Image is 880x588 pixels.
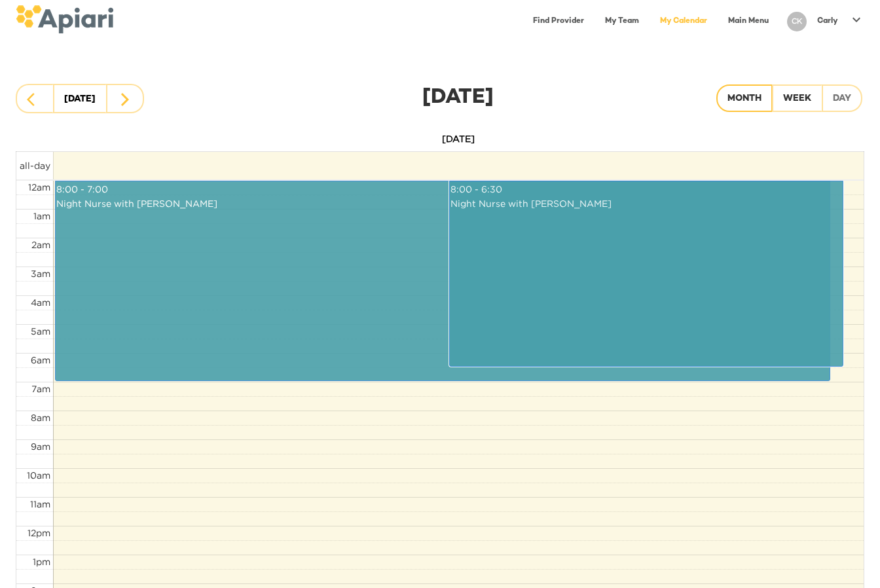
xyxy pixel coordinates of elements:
a: My Calendar [652,8,715,35]
a: 8:00 - 7:00Night Nurse with [PERSON_NAME] [55,181,831,382]
span: 10am [27,470,50,480]
div: Night Nurse with [PERSON_NAME] [450,196,843,211]
span: 7am [31,384,50,394]
span: 3am [31,268,50,278]
button: Month [716,84,773,112]
div: CK [787,12,807,31]
a: My Team [597,8,647,35]
span: 8:00 - 6:30 [450,184,502,194]
span: 8:00 - 7:00 [56,184,108,194]
span: 11am [30,499,50,509]
div: Week [783,91,811,107]
span: 12am [28,182,50,192]
span: 9am [31,441,50,451]
span: 8am [31,413,50,422]
p: Carly [817,16,838,27]
span: 1am [33,211,50,221]
span: 2am [31,240,50,249]
span: [DATE] [442,134,475,143]
button: Day [822,84,862,112]
a: Main Menu [720,8,777,35]
span: 4am [31,297,50,307]
div: [DATE] [179,83,701,113]
button: [DATE] [53,84,107,113]
span: 1pm [33,557,50,566]
div: Month [727,91,761,107]
a: Find Provider [525,8,592,35]
img: logo [16,5,113,33]
div: Day [833,91,851,107]
span: 6am [31,355,50,365]
span: 5am [31,326,50,336]
span: all-day [20,160,50,170]
button: Week [772,84,822,112]
a: 8:00 - 6:30Night Nurse with [PERSON_NAME] [449,181,843,367]
div: Night Nurse with [PERSON_NAME] [56,196,830,211]
span: 12pm [27,528,50,538]
div: [DATE] [64,90,96,109]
